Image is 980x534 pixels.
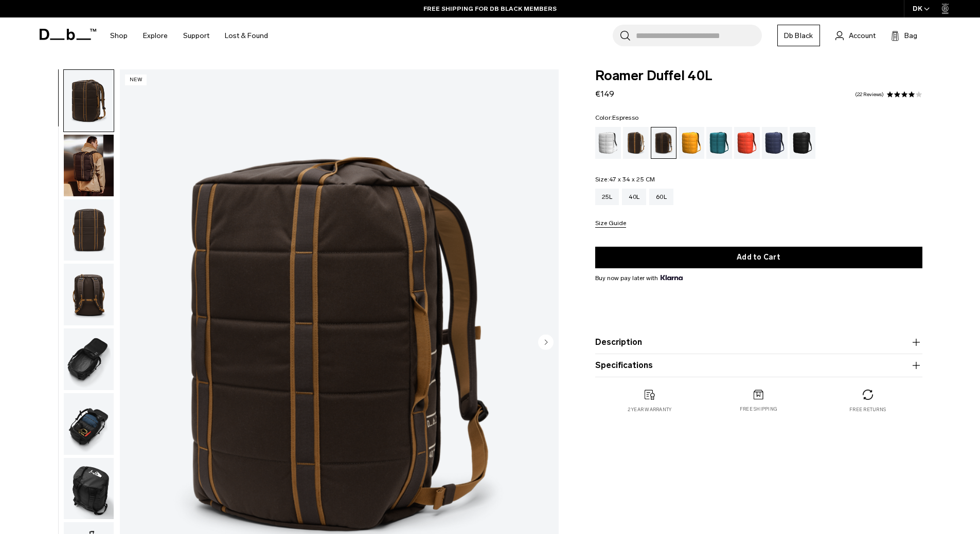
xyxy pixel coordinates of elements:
[904,30,917,41] span: Bag
[143,17,168,54] a: Explore
[849,406,886,413] p: Free returns
[595,127,621,159] a: White Out
[628,406,672,413] p: 2 year warranty
[64,199,114,261] img: Roamer Duffel 40L Espresso
[649,189,673,205] a: 60L
[423,4,557,13] a: FREE SHIPPING FOR DB BLACK MEMBERS
[125,75,147,85] p: New
[706,127,732,159] a: Midnight Teal
[538,334,554,352] button: Next slide
[63,199,114,262] button: Roamer Duffel 40L Espresso
[595,273,683,283] span: Buy now pay later with
[835,29,876,42] a: Account
[740,406,777,413] p: Free shipping
[64,135,114,196] img: Roamer Duffel 40L Espresso
[595,247,922,268] button: Add to Cart
[225,17,268,54] a: Lost & Found
[102,17,276,54] nav: Main Navigation
[651,127,676,159] a: Espresso
[734,127,760,159] a: Falu Red
[63,328,114,391] button: Roamer Duffel 40L Espresso
[595,89,614,99] span: €149
[63,263,114,326] button: Roamer Duffel 40L Espresso
[63,457,114,520] button: Roamer Duffel 40L Espresso
[64,458,114,520] img: Roamer Duffel 40L Espresso
[595,359,922,372] button: Specifications
[64,328,114,390] img: Roamer Duffel 40L Espresso
[622,189,646,205] a: 40L
[777,25,820,46] a: Db Black
[661,275,683,280] img: {"height" => 20, "alt" => "Klarna"}
[891,29,917,42] button: Bag
[64,393,114,455] img: Roamer Duffel 40L Espresso
[110,17,128,54] a: Shop
[595,115,639,121] legend: Color:
[595,189,619,205] a: 25L
[623,127,649,159] a: Cappuccino
[855,92,884,97] a: 22 reviews
[609,176,655,183] span: 47 x 34 x 25 CM
[762,127,788,159] a: Blue Hour
[612,114,638,121] span: Espresso
[183,17,209,54] a: Support
[595,176,655,182] legend: Size:
[595,69,922,83] span: Roamer Duffel 40L
[849,30,876,41] span: Account
[790,127,815,159] a: Black Out
[63,134,114,197] button: Roamer Duffel 40L Espresso
[63,69,114,132] button: Roamer Duffel 40L Espresso
[595,336,922,348] button: Description
[595,220,626,228] button: Size Guide
[63,393,114,455] button: Roamer Duffel 40L Espresso
[64,264,114,325] img: Roamer Duffel 40L Espresso
[679,127,704,159] a: Parhelion Orange
[64,70,114,132] img: Roamer Duffel 40L Espresso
